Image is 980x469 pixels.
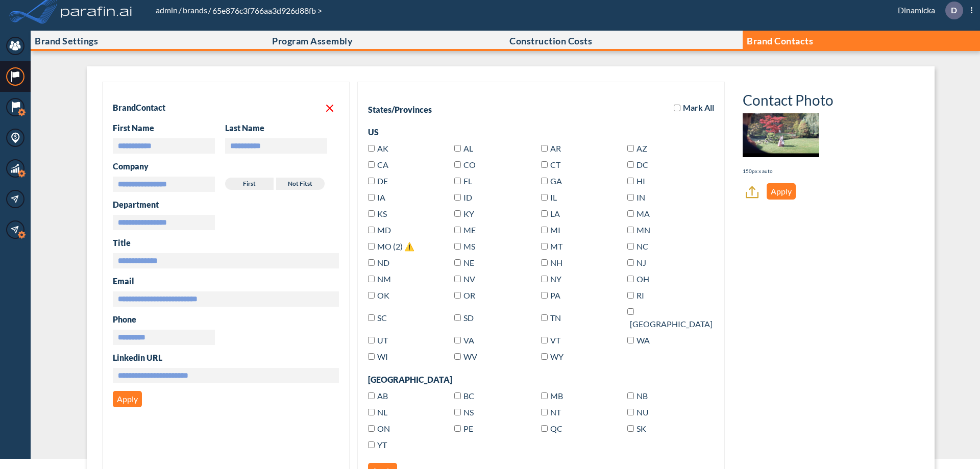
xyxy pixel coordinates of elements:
button: Apply [767,183,796,200]
button: Construction Costs [505,31,743,51]
input: NC [627,243,634,250]
span: Vermont(US) [550,335,560,345]
span: New Hampshire(US) [550,258,562,267]
input: CA [368,161,375,168]
input: NJ [627,259,634,266]
input: WA [627,337,634,343]
input: HI [627,178,634,184]
span: South Carolina(US) [377,313,387,323]
button: Brand Settings [31,31,268,51]
input: IL [541,194,548,201]
input: ON [368,425,375,432]
input: DC [627,161,634,168]
span: Kansas(US) [377,209,387,218]
input: KS [368,210,375,217]
a: brands [182,5,208,15]
span: Nunavut(Canada) [636,407,649,417]
span: District of Columbia(US) [636,160,648,169]
span: Alberta(Canada) [377,391,388,401]
input: RI [627,292,634,299]
span: Illinois(US) [550,192,557,202]
span: Prince Edward Island(Canada) [463,424,473,433]
input: NT [541,409,548,415]
span: Utah(US) [377,335,388,345]
input: WI [368,353,375,360]
div: States/Provinces [368,105,432,115]
span: Wyoming(US) [550,352,563,361]
span: Indiana(US) [636,192,645,202]
span: Connecticut(US) [550,160,560,169]
span: Hawaii(US) [636,176,645,186]
span: New Jersey(US) [636,258,646,267]
input: MI [541,227,548,233]
input: VA [454,337,461,343]
button: Apply [113,391,142,407]
span: Nova Scotia(Canada) [463,407,474,417]
input: WY [541,353,548,360]
span: Mississippi(US) [463,241,475,251]
span: Ohio(US) [636,274,649,284]
h3: Company [113,161,339,171]
h3: Last Name [225,123,337,133]
span: Missouri(US) [377,241,414,251]
span: Washington(US) [636,335,650,345]
span: Texas(US) [630,319,713,329]
span: Kentucky(US) [463,209,474,218]
input: MT [541,243,548,250]
input: NH [541,259,548,266]
span: Idaho(US) [463,192,472,202]
input: OK [368,292,375,299]
span: South Dakota(US) [463,313,474,323]
img: Contact Photo [743,113,819,157]
div: Dinamicka [883,2,972,19]
h3: Linkedin URL [113,353,339,363]
p: D [951,6,957,15]
input: NV [454,276,461,282]
label: First [225,178,274,190]
input: SD [454,314,461,321]
span: Georgia(US) [550,176,562,186]
input: NL [368,409,375,415]
input: SK [627,425,634,432]
input: NU [627,409,634,415]
input: ME [454,227,461,233]
span: Yukon(Canada) [377,440,387,450]
p: Brand Contacts [747,36,813,46]
input: AR [541,145,548,152]
input: GA [541,178,548,184]
span: Newfoundland and Labrador(Canada) [377,407,387,417]
input: [GEOGRAPHIC_DATA] [627,308,634,315]
input: MB [541,392,548,399]
span: Nevada(US) [463,274,475,284]
input: NE [454,259,461,266]
div: US [368,127,714,137]
span: Quebec(Canada) [550,424,562,433]
span: Florida(US) [463,176,472,186]
span: Ontario(Canada) [377,424,390,433]
span: Tennessee(US) [550,313,561,323]
span: Nebraska(US) [463,258,474,267]
input: BC [454,392,461,399]
span: Montana(US) [550,241,562,251]
h3: Email [113,276,339,286]
input: DE [368,178,375,184]
input: MA [627,210,634,217]
span: Arkansas(US) [550,143,561,153]
button: Delete contact [321,101,339,115]
div: [GEOGRAPHIC_DATA] [368,375,714,385]
li: / [182,4,211,16]
span: Delaware(US) [377,176,388,186]
span: Northwest Territories(Canada) [550,407,561,417]
input: PE [454,425,461,432]
p: 150px x auto [743,167,773,175]
input: QC [541,425,548,432]
input: FL [454,178,461,184]
input: CO [454,161,461,168]
span: Pennsylvania(US) [550,290,560,300]
h3: Title [113,238,339,248]
input: MS [454,243,461,250]
span: Maine(US) [463,225,476,235]
span: British Columbia(Canada) [463,391,474,401]
input: SC [368,314,375,321]
span: Mark All [683,103,714,113]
